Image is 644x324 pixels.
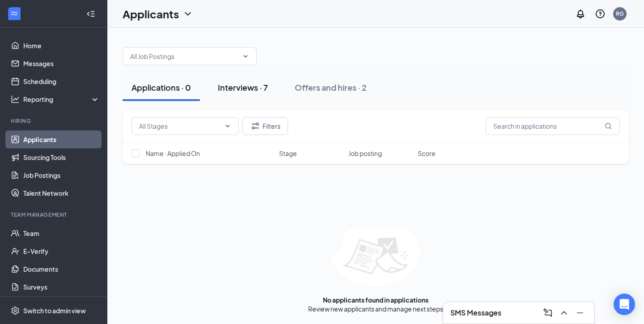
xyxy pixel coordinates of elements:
[139,121,220,131] input: All Stages
[123,6,179,21] h1: Applicants
[542,307,553,318] svg: ComposeMessage
[23,224,100,242] a: Team
[224,122,231,130] svg: ChevronDown
[23,72,100,90] a: Scheduling
[250,121,261,131] svg: Filter
[242,117,288,135] button: Filter Filters
[323,295,428,304] div: No applicants found in applications
[182,8,193,19] svg: ChevronDown
[23,55,100,72] a: Messages
[348,149,382,158] span: Job posting
[557,306,571,320] button: ChevronUp
[418,149,436,158] span: Score
[595,8,606,19] svg: QuestionInfo
[23,148,100,166] a: Sourcing Tools
[23,278,100,296] a: Surveys
[11,211,98,219] div: Team Management
[130,51,238,61] input: All Job Postings
[295,82,367,93] div: Offers and hires · 2
[614,294,635,315] div: Open Intercom Messenger
[23,242,100,260] a: E-Verify
[10,9,19,18] svg: WorkstreamLogo
[218,82,268,93] div: Interviews · 7
[146,149,200,158] span: Name · Applied On
[23,166,100,184] a: Job Postings
[23,184,100,202] a: Talent Network
[23,260,100,278] a: Documents
[450,308,501,318] h3: SMS Messages
[575,8,586,19] svg: Notifications
[308,304,443,313] div: Review new applicants and manage next steps
[86,9,95,18] svg: Collapse
[11,117,98,125] div: Hiring
[11,306,20,315] svg: Settings
[332,227,419,286] img: empty-state
[11,95,20,104] svg: Analysis
[279,149,297,158] span: Stage
[616,10,624,17] div: RG
[559,307,569,318] svg: ChevronUp
[575,307,585,318] svg: Minimize
[605,122,612,130] svg: MagnifyingGlass
[23,306,86,315] div: Switch to admin view
[131,82,191,93] div: Applications · 0
[23,130,100,148] a: Applicants
[573,306,587,320] button: Minimize
[541,306,555,320] button: ComposeMessage
[242,53,249,60] svg: ChevronDown
[486,117,620,135] input: Search in applications
[23,37,100,55] a: Home
[23,95,100,104] div: Reporting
